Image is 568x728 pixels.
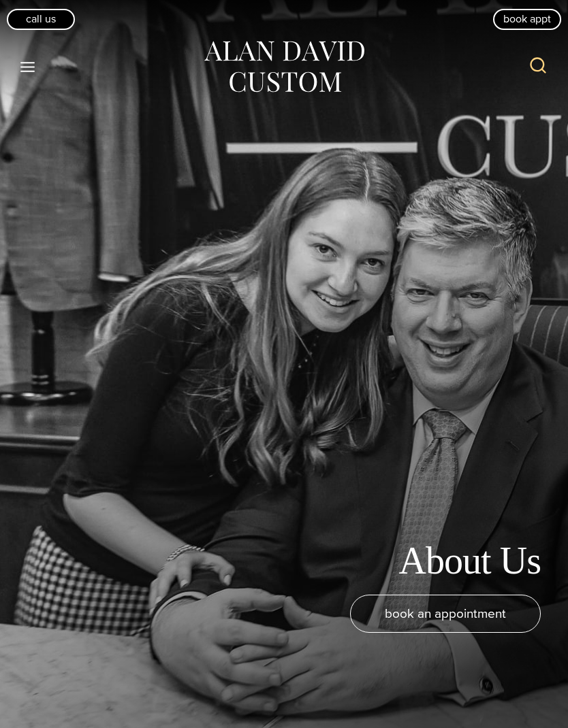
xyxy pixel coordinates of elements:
a: book an appointment [350,595,541,633]
a: book appt [493,9,561,29]
button: Open menu [14,54,42,79]
span: book an appointment [385,603,506,623]
a: Call Us [7,9,75,29]
button: View Search Form [522,50,554,83]
img: Alan David Custom [202,37,366,97]
h1: About Us [398,538,541,584]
